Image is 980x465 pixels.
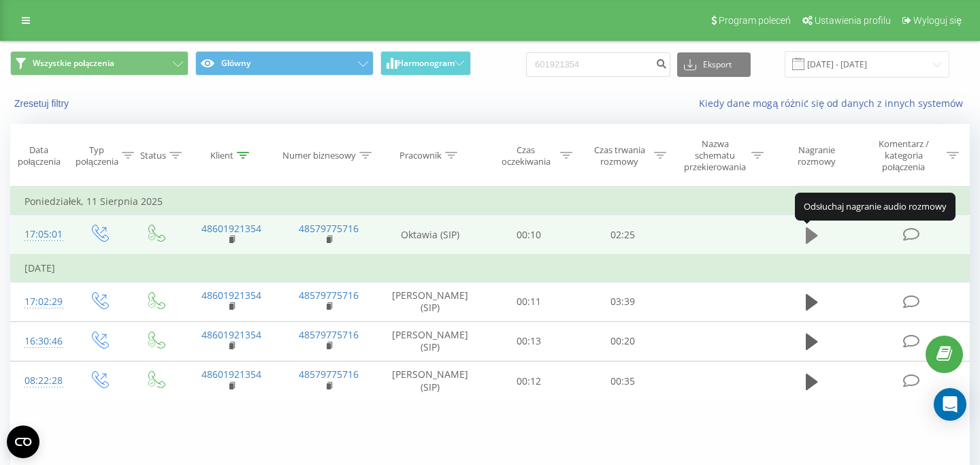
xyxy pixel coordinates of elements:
td: [PERSON_NAME] (SIP) [378,362,483,401]
button: Główny [195,51,374,76]
button: Harmonogram [380,51,471,76]
a: 48601921354 [201,222,261,235]
div: Pracownik [399,150,442,161]
td: 00:11 [483,282,576,321]
td: 00:10 [483,215,576,255]
div: Nazwa schematu przekierowania [682,138,748,173]
td: 03:39 [576,282,670,321]
button: Zresetuj filtry [10,97,76,110]
a: 48579775716 [299,368,359,381]
button: Wszystkie połączenia [10,51,189,76]
div: 08:22:28 [24,368,57,394]
span: Wyloguj się [913,15,962,26]
a: 48579775716 [299,222,359,235]
div: 17:02:29 [24,289,57,315]
td: [PERSON_NAME] (SIP) [378,282,483,321]
a: 48601921354 [201,289,261,302]
div: Czas trwania rozmowy [588,144,651,167]
div: 16:30:46 [24,328,57,355]
a: 48601921354 [201,328,261,341]
div: Komentarz / kategoria połączenia [864,138,943,173]
td: 00:35 [576,362,670,401]
div: Czas oczekiwania [495,144,557,167]
span: Program poleceń [719,15,791,26]
input: Wyszukiwanie według numeru [526,52,670,77]
a: Kiedy dane mogą różnić się od danych z innych systemów [699,97,970,110]
div: Klient [210,150,233,161]
div: Nagranie rozmowy [779,144,853,167]
div: Data połączenia [11,144,67,167]
td: Oktawia (SIP) [378,215,483,255]
div: Typ połączenia [76,144,118,167]
td: 00:20 [576,321,670,361]
td: 00:13 [483,321,576,361]
div: Numer biznesowy [282,150,356,161]
div: Status [140,150,166,161]
a: 48579775716 [299,328,359,341]
a: 48601921354 [201,368,261,381]
td: [DATE] [11,255,970,282]
td: [PERSON_NAME] (SIP) [378,321,483,361]
td: 02:25 [576,215,670,255]
button: Open CMP widget [7,426,39,458]
span: Harmonogram [397,59,455,68]
td: Poniedziałek, 11 Sierpnia 2025 [11,188,970,215]
span: Wszystkie połączenia [33,58,114,69]
button: Eksport [677,52,751,77]
span: Ustawienia profilu [815,15,891,26]
a: 48579775716 [299,289,359,302]
td: 00:12 [483,362,576,401]
div: Open Intercom Messenger [934,388,966,421]
div: Odsłuchaj nagranie audio rozmowy [795,193,955,220]
div: 17:05:01 [24,221,57,248]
